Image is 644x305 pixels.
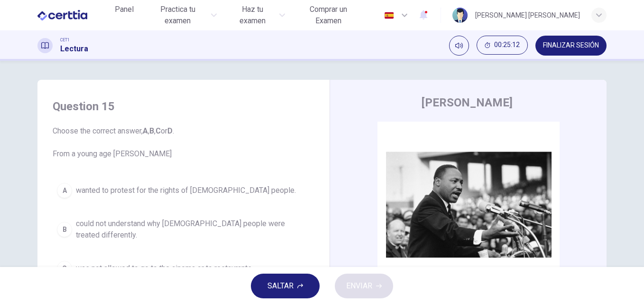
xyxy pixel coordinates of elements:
[251,274,320,298] button: SALTAR
[452,8,468,23] img: Profile picture
[57,222,72,237] div: B
[143,1,221,29] button: Practica tu examen
[53,257,314,280] button: Cwas not allowed to go to the cinema or to restaurants.
[37,6,87,25] img: CERTTIA logo
[477,36,528,56] div: Ocultar
[475,10,580,21] div: [PERSON_NAME] [PERSON_NAME]
[60,37,70,43] span: CET1
[267,279,294,293] span: SALTAR
[76,218,310,241] span: could not understand why [DEMOGRAPHIC_DATA] people were treated differently.
[383,12,395,19] img: es
[76,263,253,274] span: was not allowed to go to the cinema or to restaurants.
[143,126,148,135] b: A
[60,43,88,55] h1: Lectura
[167,126,173,135] b: D
[76,185,296,196] span: wanted to protest for the rights of [DEMOGRAPHIC_DATA] people.
[57,183,72,198] div: A
[53,99,314,114] h4: Question 15
[535,36,607,56] button: FINALIZAR SESIÓN
[156,126,161,135] b: C
[477,36,528,55] button: 00:25:12
[53,179,314,202] button: Awanted to protest for the rights of [DEMOGRAPHIC_DATA] people.
[147,4,209,27] span: Practica tu examen
[494,41,520,49] span: 00:25:12
[57,261,72,276] div: C
[296,4,360,27] span: Comprar un Examen
[149,126,154,135] b: B
[53,125,314,160] span: Choose the correct answer, , , or . From a young age [PERSON_NAME]
[109,1,139,29] a: Panel
[109,1,139,18] button: Panel
[449,36,469,56] div: Silenciar
[293,1,364,29] button: Comprar un Examen
[37,6,109,25] a: CERTTIA logo
[422,95,513,110] h4: [PERSON_NAME]
[543,42,599,49] span: FINALIZAR SESIÓN
[115,4,134,15] span: Panel
[224,1,288,29] button: Haz tu examen
[53,214,314,245] button: Bcould not understand why [DEMOGRAPHIC_DATA] people were treated differently.
[228,4,276,27] span: Haz tu examen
